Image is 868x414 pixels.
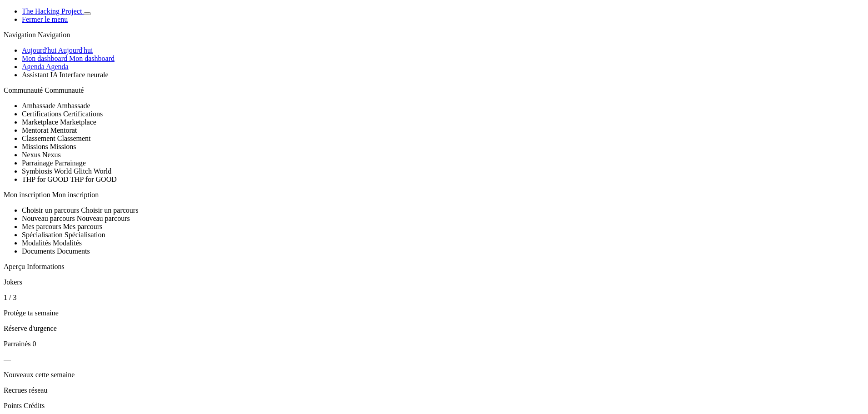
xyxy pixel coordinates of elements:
span: Informations [27,263,65,270]
span: Spécialisation Spécialisation [22,231,105,239]
span: 0 [33,340,36,348]
span: Missions [22,143,48,150]
span: Communauté [4,86,43,94]
span: Ambassade [22,102,55,110]
span: Modalités [53,239,82,247]
span: Symbiosis World Glitch World [22,167,111,175]
span: Documents [22,247,55,255]
span: Jokers [4,278,22,286]
span: THP for GOOD [70,175,117,183]
span: Aperçu [4,263,25,270]
span: Ambassade Ambassade [22,102,90,110]
span: Parrainage Parrainage [22,159,86,167]
span: Classement [57,135,91,142]
p: Recrues réseau [4,386,864,394]
span: Mentorat [50,126,77,134]
span: Crédits [24,402,45,409]
span: Glitch World [74,167,111,175]
span: Nouveau parcours [77,214,130,222]
span: Mes parcours [22,223,61,230]
span: Nexus [22,151,40,159]
span: Navigation [4,31,36,39]
p: Protège ta semaine [4,309,864,317]
span: Marketplace Marketplace [22,118,96,126]
span: Assistant IA Interface neurale [22,71,109,79]
span: Mes parcours [63,223,103,230]
span: Parrainage [55,159,85,167]
span: Mentorat Mentorat [22,126,77,134]
span: Communauté [45,86,84,94]
span: Aujourd'hui [58,46,93,54]
span: Marketplace [60,118,96,126]
span: THP for GOOD THP for GOOD [22,175,117,183]
span: Modalités [22,239,51,247]
span: Symbiosis World [22,167,72,175]
a: Agenda Agenda [22,63,69,70]
span: Documents Documents [22,247,90,255]
span: Mon inscription [52,191,99,199]
span: Classement Classement [22,135,91,142]
span: Mon dashboard [22,55,67,62]
span: Modalités Modalités [22,239,82,247]
span: Nexus Nexus [22,151,61,159]
span: Classement [22,135,55,142]
span: Agenda [46,63,69,70]
span: Mes parcours Mes parcours [22,223,102,230]
span: Missions [50,143,76,150]
a: The Hacking Project [22,7,84,15]
span: Documents [57,247,90,255]
span: Agenda [22,63,45,70]
span: Spécialisation [65,231,105,239]
span: Interface neurale [60,71,109,79]
p: Réserve d'urgence [4,324,864,333]
span: Ambassade [57,102,90,110]
span: Mon inscription [4,191,50,199]
p: Nouveaux cette semaine [4,371,864,379]
span: Points [4,402,22,409]
span: The Hacking Project [22,7,82,15]
span: Mentorat [22,126,49,134]
span: Parrainage [22,159,53,167]
span: Mon dashboard [69,55,115,62]
span: Choisir un parcours Choisir un parcours [22,206,138,214]
span: Parrainés [4,340,31,348]
span: Navigation [38,31,70,39]
a: Aujourd'hui Aujourd'hui [22,46,93,54]
span: Certifications [63,110,103,118]
a: Fermer le menu [22,15,68,23]
p: — [4,355,864,364]
span: Choisir un parcours [81,206,138,214]
span: Nouveau parcours [22,214,75,222]
span: Certifications [22,110,61,118]
a: Mon dashboard Mon dashboard [22,55,115,62]
span: Missions Missions [22,143,76,150]
p: 1 / 3 [4,294,864,302]
span: Nexus [42,151,61,159]
span: Aujourd'hui [22,46,57,54]
span: THP for GOOD [22,175,69,183]
span: Choisir un parcours [22,206,79,214]
span: Spécialisation [22,231,63,239]
span: Nouveau parcours Nouveau parcours [22,214,130,222]
span: Assistant IA [22,71,58,79]
span: Marketplace [22,118,58,126]
button: Basculer de thème [84,12,91,15]
span: Certifications Certifications [22,110,103,118]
